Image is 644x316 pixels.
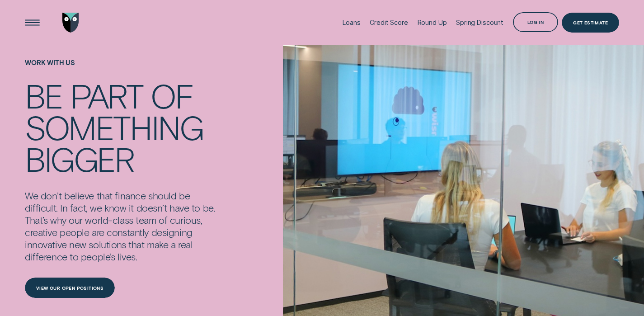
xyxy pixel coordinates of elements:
[370,19,408,26] div: Credit Score
[70,80,143,111] div: part
[25,189,221,263] p: We don’t believe that finance should be difficult. In fact, we know it doesn’t have to be. That’s...
[25,80,62,111] div: Be
[25,278,115,298] a: View our open positions
[25,59,221,80] h1: Work With Us
[22,13,42,33] button: Open Menu
[62,13,79,33] img: Wisr
[25,143,134,175] div: bigger
[343,19,360,26] div: Loans
[150,80,193,111] div: of
[562,13,619,33] a: Get Estimate
[456,19,503,26] div: Spring Discount
[513,12,558,33] button: Log in
[418,19,447,26] div: Round Up
[25,80,221,174] h4: Be part of something bigger
[25,111,203,143] div: something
